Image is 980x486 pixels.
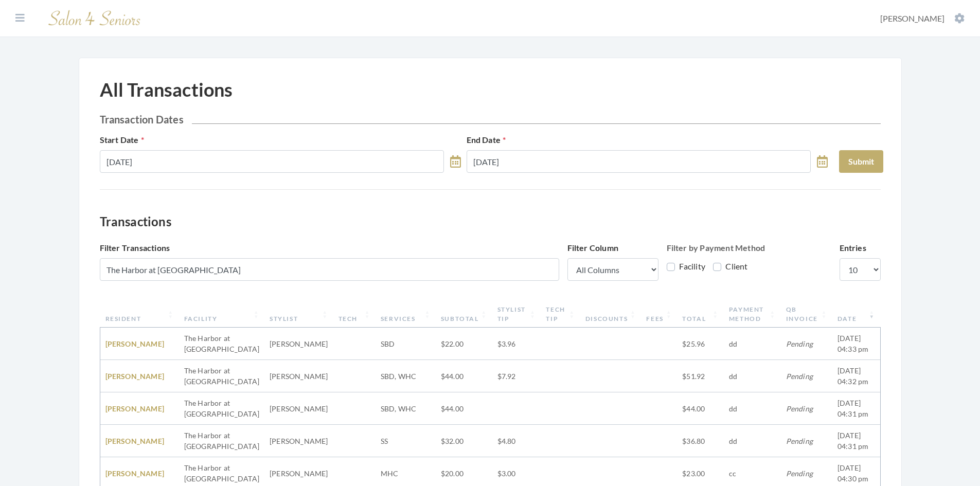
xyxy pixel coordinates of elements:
td: [PERSON_NAME] [264,360,333,392]
td: $32.00 [436,425,492,457]
th: Resident: activate to sort column ascending [100,301,179,328]
td: The Harbor at [GEOGRAPHIC_DATA] [179,328,264,360]
td: $44.00 [436,392,492,425]
label: Entries [840,242,866,254]
th: Tech Tip: activate to sort column ascending [541,301,580,328]
strong: Filter by Payment Method [667,243,765,253]
th: Discounts: activate to sort column ascending [580,301,642,328]
h1: All Transactions [100,79,233,101]
td: $22.00 [436,328,492,360]
td: dd [724,392,781,425]
input: Select Date [100,150,444,173]
th: QB Invoice: activate to sort column ascending [781,301,832,328]
button: Submit [839,150,883,173]
th: Services: activate to sort column ascending [376,301,436,328]
img: Salon 4 Seniors [43,6,146,30]
th: Date: activate to sort column ascending [832,301,880,328]
td: The Harbor at [GEOGRAPHIC_DATA] [179,392,264,425]
th: Stylist: activate to sort column ascending [264,301,333,328]
span: Pending [786,372,813,381]
td: $51.92 [677,360,724,392]
a: [PERSON_NAME] [105,339,165,348]
label: End Date [467,134,506,146]
td: [PERSON_NAME] [264,425,333,457]
a: [PERSON_NAME] [105,437,165,445]
h3: Transactions [100,214,881,229]
td: SBD, WHC [376,360,436,392]
td: $44.00 [677,392,724,425]
a: [PERSON_NAME] [105,469,165,478]
a: toggle [450,150,461,173]
td: $25.96 [677,328,724,360]
a: [PERSON_NAME] [105,372,165,381]
td: [DATE] 04:31 pm [832,392,880,425]
td: [DATE] 04:33 pm [832,328,880,360]
td: [PERSON_NAME] [264,328,333,360]
button: [PERSON_NAME] [877,13,968,24]
td: dd [724,328,781,360]
td: [DATE] 04:32 pm [832,360,880,392]
td: $3.96 [492,328,541,360]
td: [DATE] 04:31 pm [832,425,880,457]
a: toggle [817,150,828,173]
th: Total: activate to sort column ascending [677,301,724,328]
td: The Harbor at [GEOGRAPHIC_DATA] [179,360,264,392]
label: Facility [667,260,706,273]
span: [PERSON_NAME] [880,13,945,23]
th: Payment Method: activate to sort column ascending [724,301,781,328]
th: Tech: activate to sort column ascending [333,301,376,328]
label: Start Date [100,134,144,146]
label: Filter Transactions [100,242,170,254]
td: $4.80 [492,425,541,457]
th: Facility: activate to sort column ascending [179,301,264,328]
td: $36.80 [677,425,724,457]
label: Client [713,260,747,273]
th: Subtotal: activate to sort column ascending [436,301,492,328]
span: Pending [786,469,813,478]
td: SS [376,425,436,457]
td: SBD, WHC [376,392,436,425]
td: SBD [376,328,436,360]
td: dd [724,360,781,392]
input: Filter... [100,258,559,281]
td: $7.92 [492,360,541,392]
td: [PERSON_NAME] [264,392,333,425]
label: Filter Column [567,242,619,254]
th: Stylist Tip: activate to sort column ascending [492,301,541,328]
td: The Harbor at [GEOGRAPHIC_DATA] [179,425,264,457]
span: Pending [786,404,813,413]
span: Pending [786,437,813,445]
input: Select Date [467,150,811,173]
td: dd [724,425,781,457]
h2: Transaction Dates [100,113,881,125]
td: $44.00 [436,360,492,392]
th: Fees: activate to sort column ascending [641,301,677,328]
span: Pending [786,339,813,348]
a: [PERSON_NAME] [105,404,165,413]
